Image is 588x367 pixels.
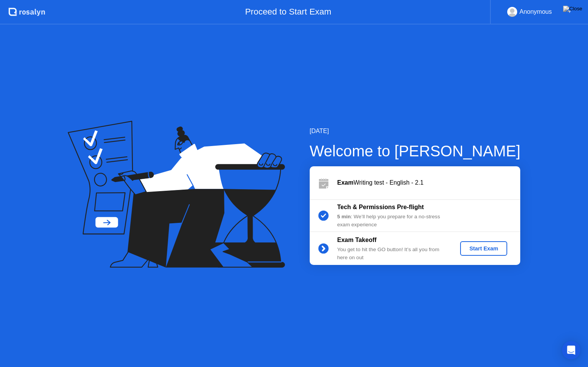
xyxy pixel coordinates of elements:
button: Start Exam [460,241,507,256]
div: Open Intercom Messenger [562,341,580,359]
div: Writing test - English - 2.1 [337,178,520,187]
div: Start Exam [463,245,504,252]
div: : We’ll help you prepare for a no-stress exam experience [337,213,448,229]
b: Exam Takeoff [337,237,377,243]
div: Welcome to [PERSON_NAME] [310,140,521,162]
b: Tech & Permissions Pre-flight [337,204,424,210]
b: Exam [337,179,354,186]
div: [DATE] [310,127,521,136]
b: 5 min [337,214,351,219]
div: Anonymous [519,7,552,17]
div: You get to hit the GO button! It’s all you from here on out [337,246,448,261]
img: Close [563,6,582,12]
